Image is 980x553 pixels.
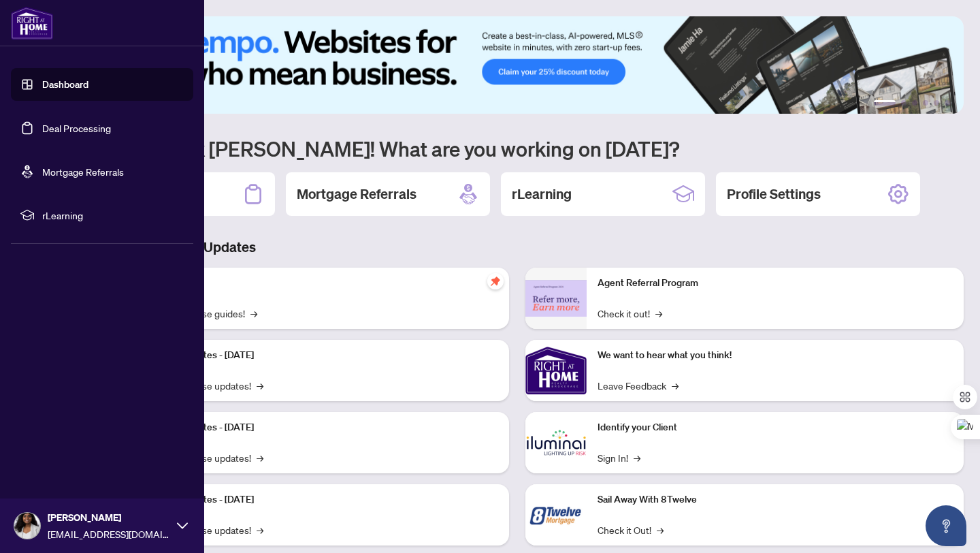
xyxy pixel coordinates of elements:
h2: rLearning [512,185,572,204]
h2: Mortgage Referrals [297,185,416,204]
span: → [257,450,263,465]
span: → [657,522,664,537]
button: 5 [934,100,939,106]
img: Identify your Client [525,412,587,473]
a: Deal Processing [42,122,111,134]
a: Dashboard [42,78,88,91]
p: Agent Referral Program [598,276,953,291]
a: Check it Out!→ [598,522,664,537]
button: Open asap [926,505,966,546]
span: [PERSON_NAME] [48,510,170,525]
img: Sail Away With 8Twelve [525,484,587,546]
p: Platform Updates - [DATE] [143,492,498,507]
a: Sign In!→ [598,450,640,465]
img: Slide 0 [71,16,964,114]
h2: Profile Settings [727,185,821,204]
span: → [250,306,257,321]
span: → [655,306,662,321]
button: 4 [923,100,928,106]
span: [EMAIL_ADDRESS][DOMAIN_NAME] [48,526,170,541]
button: 1 [874,100,896,106]
img: Profile Icon [14,513,40,539]
a: Check it out!→ [598,306,662,321]
p: Platform Updates - [DATE] [143,420,498,435]
p: Sail Away With 8Twelve [598,492,953,507]
p: Self-Help [143,276,498,291]
span: → [257,378,263,393]
h1: Welcome back [PERSON_NAME]! What are you working on [DATE]? [71,136,964,161]
span: → [634,450,640,465]
span: rLearning [42,208,184,223]
span: → [257,522,263,537]
img: Agent Referral Program [525,280,587,317]
img: logo [11,7,53,39]
span: → [672,378,679,393]
a: Leave Feedback→ [598,378,679,393]
h3: Brokerage & Industry Updates [71,238,964,257]
img: We want to hear what you think! [525,340,587,401]
p: Identify your Client [598,420,953,435]
button: 2 [901,100,906,106]
p: Platform Updates - [DATE] [143,348,498,363]
a: Mortgage Referrals [42,165,124,178]
p: We want to hear what you think! [598,348,953,363]
button: 6 [945,100,950,106]
button: 3 [912,100,917,106]
span: pushpin [487,273,504,289]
